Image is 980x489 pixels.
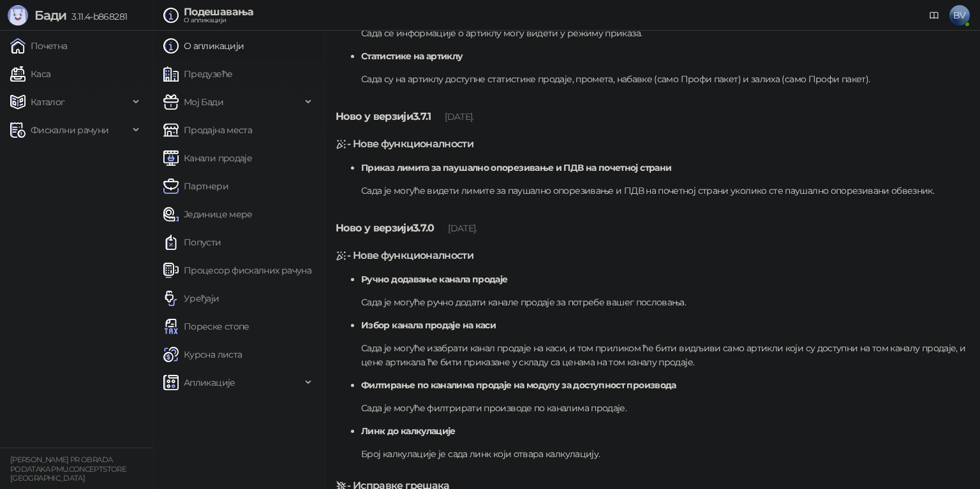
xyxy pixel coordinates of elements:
[163,314,249,339] a: Пореске стопе
[336,248,970,263] h5: - Нове функционалности
[34,8,66,23] span: Бади
[163,117,252,143] a: Продајна места
[361,341,970,369] p: Сада је могуће изабрати канал продаје на каси, и том приликом ће бити видљиви само артикли који с...
[949,5,970,26] span: BV
[66,11,127,22] span: 3.11.4-b868281
[163,173,228,199] a: Партнери
[448,223,477,234] span: [DATE].
[361,162,671,173] strong: Приказ лимита за паушално опорезивање и ПДВ на почетној страни
[184,17,254,24] div: О апликацији
[163,145,252,171] a: Канали продаје
[163,286,219,311] a: Уређаји
[336,109,970,124] h5: Ново у верзији 3.7.1
[10,455,126,483] small: [PERSON_NAME] PR OBRADA PODATAKA PMU.CONCEPTSTORE [GEOGRAPHIC_DATA]
[361,447,970,461] p: Број калкулације је сада линк који отвара калкулацију.
[361,274,507,285] strong: Ручно додавање канала продаје
[184,7,254,17] div: Подешавања
[361,379,676,391] strong: Филтирање по каналима продаје на модулу за доступност производа
[163,230,221,255] a: Попусти
[163,258,311,283] a: Процесор фискалних рачуна
[361,319,496,331] strong: Избор канала продаје на каси
[163,342,242,367] a: Курсна листа
[361,401,970,415] p: Сада је могуће филтрирати производе по каналима продаје.
[361,295,970,309] p: Сада је могуће ручно додати канале продаје за потребе вашег пословања.
[361,72,970,86] p: Сада су на артиклу доступне статистике продаје, промета, набавке (само Профи пакет) и залиха (сам...
[361,425,456,437] strong: Линк до калкулације
[361,26,970,40] p: Сада се информације о артиклу могу видети у режиму приказа.
[361,184,970,198] p: Сада је могуће видети лимите за паушално опорезивање и ПДВ на почетној страни уколико сте паушалн...
[445,111,474,122] span: [DATE].
[924,5,944,26] a: Документација
[163,201,253,227] a: Јединице мере
[336,136,970,152] h5: - Нове функционалности
[31,89,65,115] span: Каталог
[10,61,50,87] a: Каса
[163,33,244,59] a: О апликацији
[361,50,463,62] strong: Статистике на артиклу
[8,5,28,26] img: Logo
[184,370,235,395] span: Апликације
[336,221,970,236] h5: Ново у верзији 3.7.0
[10,33,68,59] a: Почетна
[163,61,232,87] a: Предузеће
[184,89,223,115] span: Мој Бади
[31,117,108,143] span: Фискални рачуни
